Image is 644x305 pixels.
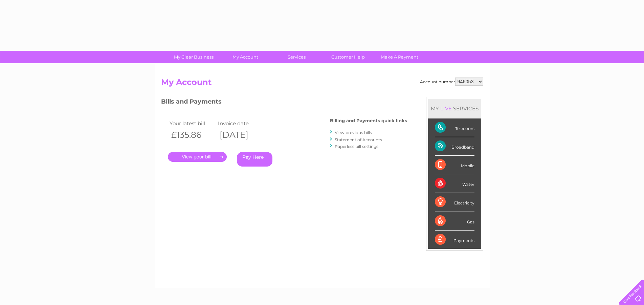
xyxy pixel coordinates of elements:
div: LIVE [439,105,453,112]
th: [DATE] [216,128,265,142]
h2: My Account [161,78,483,90]
div: Payments [435,231,474,249]
h3: Bills and Payments [161,97,407,109]
th: £135.86 [168,128,217,142]
div: Gas [435,212,474,231]
td: Your latest bill [168,119,217,128]
a: Customer Help [320,51,376,63]
a: My Account [217,51,273,63]
a: Statement of Accounts [335,137,382,142]
div: Mobile [435,156,474,174]
div: MY SERVICES [428,99,481,118]
a: Pay Here [237,152,272,167]
a: Paperless bill settings [335,144,378,149]
a: View previous bills [335,130,372,135]
h4: Billing and Payments quick links [330,118,407,123]
a: Services [269,51,325,63]
a: Make A Payment [372,51,427,63]
a: My Clear Business [166,51,222,63]
div: Broadband [435,137,474,156]
div: Electricity [435,193,474,212]
td: Invoice date [216,119,265,128]
div: Telecoms [435,118,474,137]
div: Water [435,174,474,193]
div: Account number [420,78,483,86]
a: . [168,152,227,162]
